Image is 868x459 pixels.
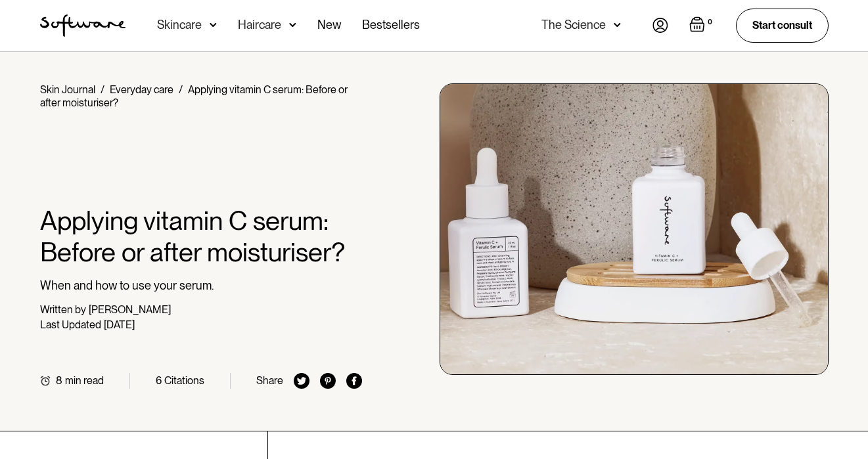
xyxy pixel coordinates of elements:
[179,83,183,96] div: /
[157,18,202,32] div: Skincare
[614,18,621,32] img: arrow down
[40,318,101,331] div: Last Updated
[736,9,829,42] a: Start consult
[294,373,309,389] img: twitter icon
[40,205,363,268] h1: Applying vitamin C serum: Before or after moisturiser?
[40,14,126,37] a: home
[40,303,86,316] div: Written by
[346,373,362,389] img: facebook icon
[56,374,62,387] div: 8
[705,16,715,28] div: 0
[289,18,296,32] img: arrow down
[104,318,135,331] div: [DATE]
[40,278,363,293] p: When and how to use your serum.
[541,18,606,32] div: The Science
[65,374,104,387] div: min read
[101,83,104,96] div: /
[210,18,217,32] img: arrow down
[320,373,336,389] img: pinterest icon
[156,374,162,387] div: 6
[40,83,95,96] a: Skin Journal
[238,18,281,32] div: Haircare
[89,303,171,316] div: [PERSON_NAME]
[164,374,204,387] div: Citations
[40,83,348,109] div: Applying vitamin C serum: Before or after moisturiser?
[256,374,283,387] div: Share
[110,83,173,96] a: Everyday care
[40,14,126,37] img: Software Logo
[689,16,715,35] a: Open empty cart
